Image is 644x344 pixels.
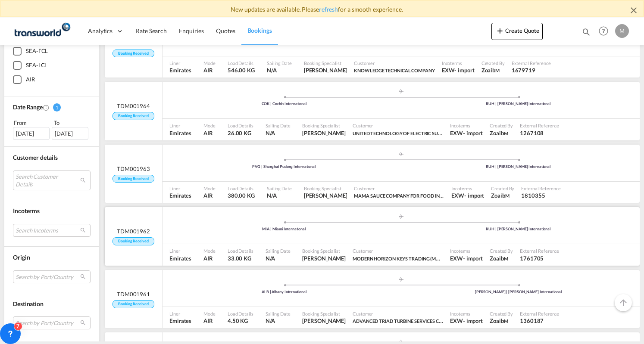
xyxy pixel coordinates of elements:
span: External Reference [520,310,559,317]
div: TDM001962 Booking Received assets/icons/custom/ship-fill.svgassets/icons/custom/roll-o-plane.svgP... [105,207,640,266]
div: RUH | [PERSON_NAME] International [401,101,636,107]
span: EXW import [450,129,483,137]
span: 4.50 KG [228,317,248,324]
div: From [13,118,51,127]
span: Customer [353,310,443,317]
span: 546.00 KG [228,67,255,74]
span: Booking Received [113,175,154,183]
span: Bookings [247,27,272,34]
div: SEA-LCL [26,61,47,70]
div: AIR [26,75,35,84]
div: - import [463,129,483,137]
span: AIR [203,66,216,74]
span: External Reference [520,122,559,129]
span: Booking Received [113,112,154,120]
span: Load Details [228,122,253,129]
div: - import [463,254,483,262]
div: SEA-FCL [26,47,48,56]
span: Incoterms [450,122,483,129]
div: Destination [13,300,91,308]
span: Created By [490,248,513,254]
span: TDM001963 [117,165,150,173]
span: Incoterms [450,248,483,254]
md-icon: assets/icons/custom/roll-o-plane.svg [396,214,406,219]
span: Liner [169,60,191,66]
span: Incoterms [451,185,484,192]
span: Rate Search [136,27,167,34]
button: icon-plus 400-fgCreate Quote [491,23,543,40]
span: ADVANCED TRIAD TURBINE SERVICES CO. LTD. [353,317,443,325]
span: EXW import [450,317,483,325]
md-icon: assets/icons/custom/roll-o-plane.svg [396,152,406,156]
span: AIR [203,129,216,137]
span: Booking Specialist [302,248,346,254]
md-checkbox: SEA-FCL [13,47,91,56]
span: Help [596,24,611,38]
span: Mohammed Shahil [302,129,346,137]
span: Origin [13,254,30,261]
span: Created By [490,122,513,129]
span: Created By [481,60,505,66]
div: RUH | [PERSON_NAME] International [401,226,636,232]
span: Mode [203,122,216,129]
span: Incoterms [13,207,40,214]
div: M [615,24,629,38]
span: Emirates [169,129,191,137]
span: Mohammed Shahil [304,192,347,199]
span: M [504,318,508,324]
div: TDM001964 Booking Received assets/icons/custom/ship-fill.svgassets/icons/custom/roll-o-plane.svgP... [105,82,640,140]
div: To [53,118,91,127]
div: - import [464,192,484,199]
span: External Reference [512,60,551,66]
a: refresh [319,6,338,13]
div: - import [454,66,474,74]
span: Sailing Date [266,122,291,129]
div: Origin [13,253,91,262]
md-icon: assets/icons/custom/roll-o-plane.svg [396,340,406,344]
div: EXW [442,66,455,74]
span: MODERN HORIZON KEYS TRADING (MHK) [353,255,444,262]
span: ADVANCED TRIAD TURBINE SERVICES CO. LTD. [353,317,453,324]
span: Sailing Date [266,248,291,254]
span: MAMA SAUCE COMPANY FOR FOOD INDUSTRIES [354,192,444,199]
span: Incoterms [442,60,475,66]
span: 1761705 [520,254,559,262]
span: AIR [203,192,216,199]
span: MAMA SAUCE COMPANY FOR FOOD INDUSTRIES [354,192,461,199]
span: N/A [267,192,292,199]
button: Go to Top [615,294,632,311]
md-icon: assets/icons/custom/roll-o-plane.svg [396,89,406,93]
span: Sailing Date [267,185,292,192]
span: 33.00 KG [228,255,251,262]
span: M [495,68,500,73]
span: Booking Received [113,50,154,58]
span: 380.00 KG [228,192,255,199]
a: Enquiries [173,17,210,45]
span: Mode [203,248,216,254]
span: 26.00 KG [228,130,251,136]
span: N/A [266,254,291,262]
span: M [505,193,510,198]
span: Zoaib M [481,66,505,74]
span: Destination [13,300,44,307]
span: Date Range [13,103,43,111]
span: Booking Specialist [304,60,347,66]
span: EXW import [442,66,475,74]
span: N/A [267,66,292,74]
span: From To [DATE][DATE] [13,118,91,140]
span: TDM001962 [117,227,150,235]
span: Booking Specialist [302,310,346,317]
div: TDM001963 Booking Received assets/icons/custom/ship-fill.svgassets/icons/custom/roll-o-plane.svgP... [105,145,640,203]
span: Booking Specialist [302,122,346,129]
span: Mode [203,185,216,192]
span: Liner [169,122,191,129]
div: icon-magnify [581,27,591,40]
div: MIA | Miami International [167,226,401,232]
div: New updates are available. Please for a smooth experience. [1,5,643,14]
span: Liner [169,185,191,192]
md-checkbox: AIR [13,75,91,84]
span: 1679719 [512,66,551,74]
img: 1a84b2306ded11f09c1219774cd0a0fe.png [13,22,71,41]
md-icon: icon-magnify [581,27,591,37]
